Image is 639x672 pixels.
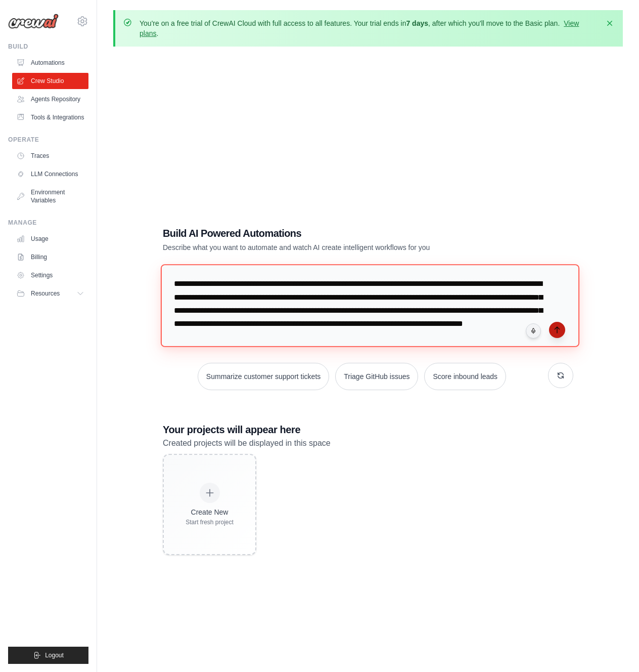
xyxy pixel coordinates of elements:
a: Automations [12,55,88,71]
button: Resources [12,285,88,302]
a: Tools & Integrations [12,109,88,125]
a: Agents Repository [12,91,88,107]
p: Created projects will be displayed in this space [163,437,573,450]
a: Environment Variables [12,184,88,208]
div: Start fresh project [186,518,234,526]
span: Resources [31,289,60,298]
a: Usage [12,231,88,247]
a: LLM Connections [12,166,88,182]
img: Logo [8,14,59,29]
p: Describe what you want to automate and watch AI create intelligent workflows for you [163,242,503,253]
p: You're on a free trial of CrewAI Cloud with full access to all features. Your trial ends in , aft... [140,18,599,38]
div: Build [8,43,88,51]
a: Settings [12,267,88,283]
a: Crew Studio [12,73,88,89]
div: Operate [8,136,88,144]
a: Billing [12,249,88,265]
button: Summarize customer support tickets [198,363,329,390]
button: Triage GitHub issues [335,363,418,390]
div: Create New [186,507,234,517]
div: Manage [8,219,88,227]
a: Traces [12,148,88,164]
strong: 7 days [406,19,428,27]
button: Logout [8,647,88,664]
h3: Your projects will appear here [163,423,573,437]
button: Click to speak your automation idea [526,323,541,339]
h1: Build AI Powered Automations [163,226,503,240]
span: Logout [45,651,64,659]
button: Score inbound leads [424,363,506,390]
button: Get new suggestions [548,363,573,388]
